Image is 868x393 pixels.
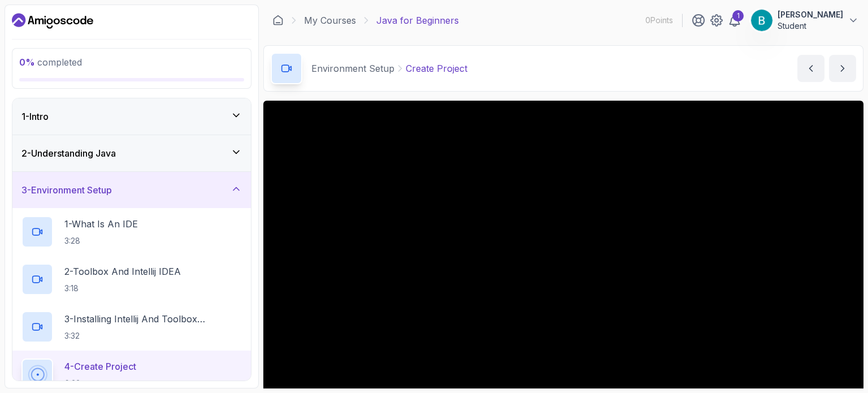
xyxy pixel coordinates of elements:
a: 1 [728,14,741,27]
p: 0 Points [645,15,673,26]
p: Create Project [406,62,467,75]
span: 0 % [19,57,35,68]
p: 1 - What Is An IDE [64,217,138,231]
h3: 1 - Intro [21,110,49,123]
h3: 3 - Environment Setup [21,183,112,197]
a: Dashboard [272,15,284,26]
p: 3:28 [64,235,138,247]
img: user profile image [751,10,772,31]
button: user profile image[PERSON_NAME]Student [750,9,859,32]
div: 1 [732,10,744,21]
button: 1-What Is An IDE3:28 [21,216,242,248]
button: 1-Intro [12,98,251,135]
p: 2 - Toolbox And Intellij IDEA [64,265,181,278]
button: 3-Installing Intellij And Toolbox Configuration3:32 [21,311,242,343]
p: Student [778,20,843,32]
button: next content [829,55,856,82]
p: 6:33 [64,378,136,389]
p: Java for Beginners [376,14,459,27]
p: 3 - Installing Intellij And Toolbox Configuration [64,312,242,326]
p: [PERSON_NAME] [778,9,843,20]
button: 4-Create Project6:33 [21,359,242,390]
p: 4 - Create Project [64,360,136,373]
button: 2-Understanding Java [12,135,251,171]
a: My Courses [304,14,356,27]
p: Environment Setup [311,62,394,75]
a: Dashboard [12,12,93,30]
p: 3:18 [64,283,181,294]
button: 3-Environment Setup [12,172,251,208]
span: completed [19,57,82,68]
button: previous content [797,55,824,82]
p: 3:32 [64,330,242,342]
h3: 2 - Understanding Java [21,146,116,160]
button: 2-Toolbox And Intellij IDEA3:18 [21,264,242,295]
